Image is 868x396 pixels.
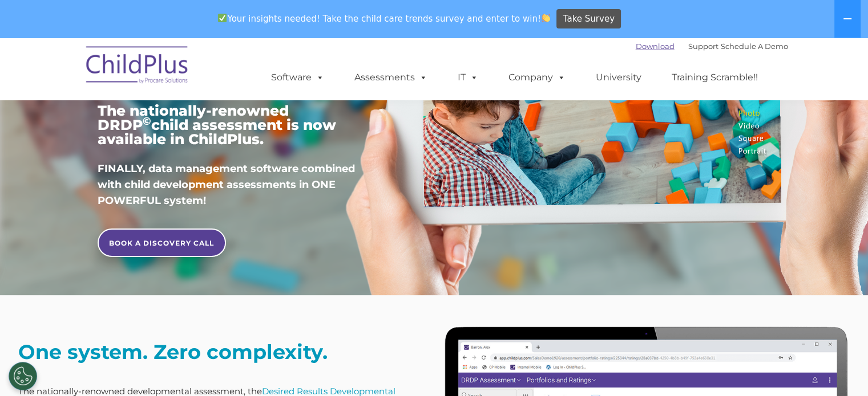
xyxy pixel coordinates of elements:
[98,162,355,207] span: FINALLY, data management software combined with child development assessments in ONE POWERFUL sys...
[98,228,226,257] a: BOOK A DISCOVERY CALL
[213,7,555,30] span: Your insights needed! Take the child care trends survey and enter to win!
[688,42,718,51] a: Support
[218,14,227,22] img: ✅
[811,341,868,396] iframe: Chat Widget
[542,14,550,22] img: 👏
[660,66,769,89] a: Training Scramble!!
[636,42,788,51] font: |
[98,102,336,148] span: The nationally-renowned DRDP child assessment is now available in ChildPlus.
[9,362,37,390] button: Cookies Settings
[563,9,615,29] span: Take Survey
[636,42,675,51] a: Download
[18,340,328,364] strong: One system. Zero complexity.
[556,9,621,29] a: Take Survey
[721,42,788,51] a: Schedule A Demo
[446,66,490,89] a: IT
[143,115,151,128] sup: ©
[260,66,336,89] a: Software
[80,38,195,95] img: ChildPlus by Procare Solutions
[343,66,439,89] a: Assessments
[497,66,577,89] a: Company
[584,66,653,89] a: University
